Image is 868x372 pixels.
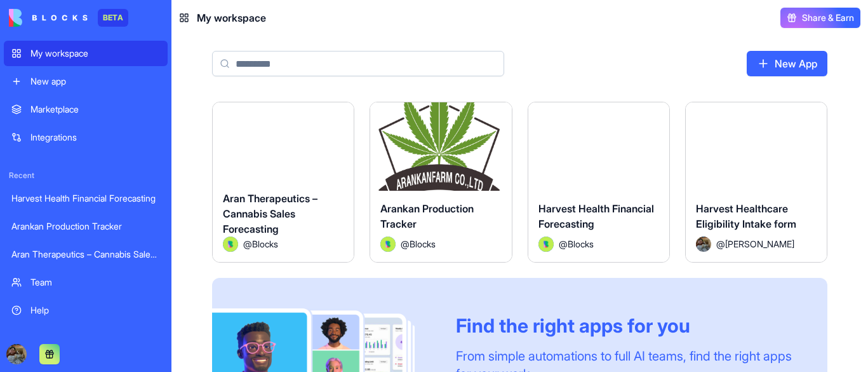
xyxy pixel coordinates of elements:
a: Integrations [4,125,168,150]
div: Arankan Production Tracker [11,220,160,233]
a: Harvest Health Financial Forecasting [4,186,168,211]
button: Share & Earn [780,8,860,28]
span: Arankan Production Tracker [380,202,474,230]
a: New app [4,69,168,94]
span: Blocks [568,237,594,251]
img: Avatar [696,237,711,252]
div: Team [30,276,160,289]
span: Harvest Healthcare Eligibility Intake form [696,202,796,230]
span: [PERSON_NAME] [725,237,794,251]
div: Harvest Health Financial Forecasting [11,192,160,205]
span: Aran Therapeutics – Cannabis Sales Forecasting [223,192,317,235]
div: Help [30,304,160,317]
img: Avatar [223,237,238,252]
a: New App [747,51,827,76]
a: Marketplace [4,97,168,122]
a: Harvest Health Financial ForecastingAvatar@Blocks [528,102,670,263]
a: Harvest Healthcare Eligibility Intake formAvatar@[PERSON_NAME] [685,102,827,263]
span: @ [716,237,725,251]
img: ACg8ocLckqTCADZMVyP0izQdSwexkWcE6v8a1AEXwgvbafi3xFy3vSx8=s96-c [6,344,27,364]
span: Recent [4,170,168,181]
span: @ [401,237,410,251]
div: Integrations [30,131,160,144]
span: @ [243,237,252,251]
a: Aran Therapeutics – Cannabis Sales ForecastingAvatar@Blocks [212,102,354,263]
a: BETA [9,9,128,27]
a: My workspace [4,41,168,66]
a: Help [4,298,168,323]
div: BETA [98,9,128,27]
span: My workspace [197,10,266,25]
a: Arankan Production Tracker [4,214,168,239]
img: Avatar [538,237,554,252]
div: My workspace [30,47,160,60]
img: Avatar [380,237,396,252]
span: @ [559,237,568,251]
img: logo [9,9,88,27]
span: Blocks [410,237,436,251]
span: Share & Earn [802,11,854,24]
span: Blocks [252,237,278,251]
a: Book a meeting [4,326,168,351]
div: New app [30,75,160,88]
span: Harvest Health Financial Forecasting [538,202,654,230]
div: Aran Therapeutics – Cannabis Sales Forecasting [11,248,160,261]
a: Arankan Production TrackerAvatar@Blocks [370,102,512,263]
a: Team [4,270,168,295]
a: Aran Therapeutics – Cannabis Sales Forecasting [4,242,168,267]
div: Marketplace [30,103,160,116]
div: Find the right apps for you [456,314,797,337]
